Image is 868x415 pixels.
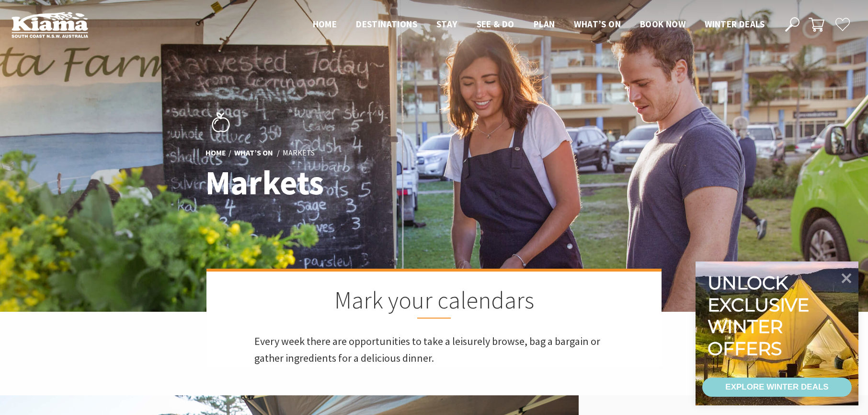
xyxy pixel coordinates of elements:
span: Stay [436,18,457,30]
a: EXPLORE WINTER DEALS [702,378,852,397]
span: Destinations [356,18,417,30]
li: Markets [283,147,315,159]
span: Book now [640,18,685,30]
img: Kiama Logo [11,12,88,38]
nav: Main Menu [303,17,774,33]
span: What’s On [574,18,621,30]
a: What’s On [234,148,273,158]
div: EXPLORE WINTER DEALS [725,378,828,397]
span: Home [313,18,337,30]
span: See & Do [477,18,514,30]
div: Unlock exclusive winter offers [708,272,813,359]
h1: Markets [206,164,476,201]
a: Home [206,148,226,158]
span: Winter Deals [705,18,765,30]
h2: Mark your calendars [254,286,614,319]
p: Every week there are opportunities to take a leisurely browse, bag a bargain or gather ingredient... [254,333,614,367]
span: Plan [534,18,555,30]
